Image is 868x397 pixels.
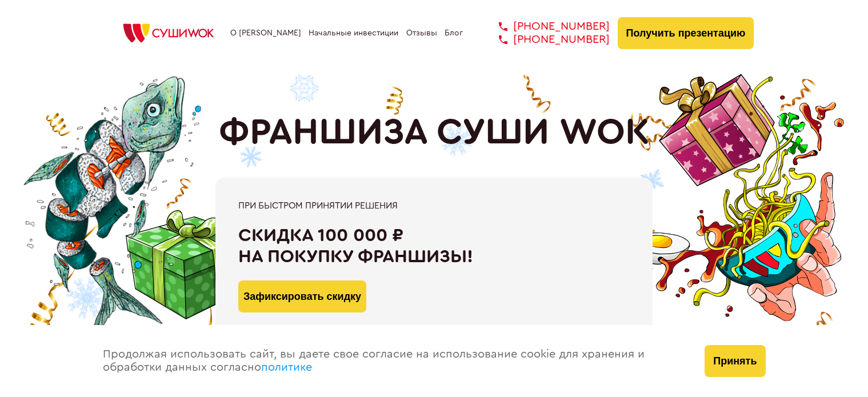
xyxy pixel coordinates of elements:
[230,29,301,38] a: О [PERSON_NAME]
[482,20,610,33] a: [PHONE_NUMBER]
[238,200,630,211] div: При быстром принятии решения
[482,33,610,46] a: [PHONE_NUMBER]
[238,280,366,312] button: Зафиксировать скидку
[261,362,312,373] a: политике
[238,225,630,267] div: Скидка 100 000 ₽ на покупку франшизы!
[705,345,765,377] button: Принять
[309,29,398,38] a: Начальные инвестиции
[114,21,223,46] img: СУШИWOK
[618,17,754,49] button: Получить презентацию
[406,29,437,38] a: Отзывы
[219,111,650,154] h1: ФРАНШИЗА СУШИ WOK
[91,325,694,397] div: Продолжая использовать сайт, вы даете свое согласие на использование cookie для хранения и обрабо...
[445,29,463,38] a: Блог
